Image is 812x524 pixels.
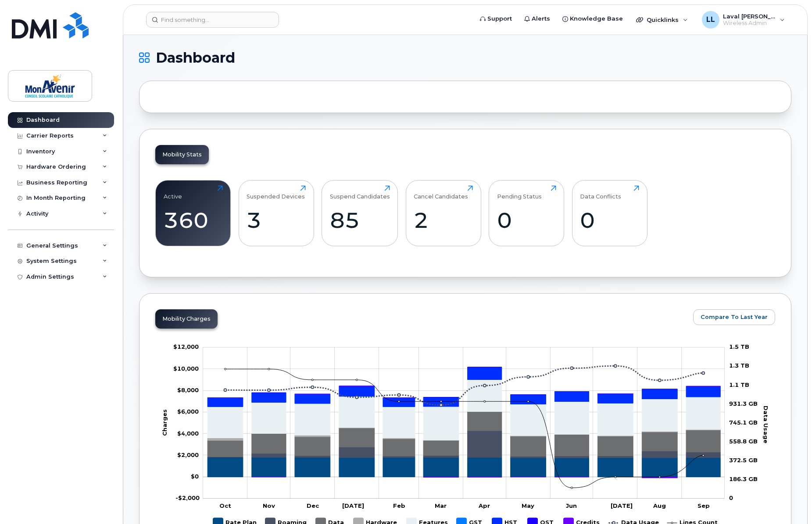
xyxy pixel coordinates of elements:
[566,502,577,509] tspan: Jun
[177,408,199,415] g: $0
[161,409,168,435] tspan: Charges
[247,185,306,241] a: Suspended Devices3
[580,185,639,241] a: Data Conflicts0
[343,502,365,509] tspan: [DATE]
[207,411,720,457] g: Data
[653,502,666,509] tspan: Aug
[177,386,199,393] tspan: $8,000
[497,185,556,241] a: Pending Status0
[414,207,473,233] div: 2
[177,386,199,393] g: $0
[173,343,199,350] tspan: $12,000
[164,207,223,233] div: 360
[522,502,534,509] tspan: May
[330,207,390,233] div: 85
[414,185,468,200] div: Cancel Candidates
[263,502,275,509] tspan: Nov
[693,309,775,325] button: Compare To Last Year
[729,457,758,464] tspan: 372.5 GB
[330,185,390,200] div: Suspend Candidates
[414,185,473,241] a: Cancel Candidates2
[207,411,720,440] g: Hardware
[580,185,621,200] div: Data Conflicts
[175,494,200,501] tspan: -$2,000
[729,419,758,426] tspan: 745.1 GB
[177,429,199,436] tspan: $4,000
[762,405,769,443] tspan: Data Usage
[307,502,319,509] tspan: Dec
[497,207,556,233] div: 0
[435,502,447,509] tspan: Mar
[729,438,758,445] tspan: 558.8 GB
[177,408,199,415] tspan: $6,000
[497,185,542,200] div: Pending Status
[580,207,639,233] div: 0
[207,379,720,440] g: Features
[175,494,200,501] g: $0
[177,429,199,436] g: $0
[729,475,758,482] tspan: 186.3 GB
[478,502,490,509] tspan: Apr
[164,185,223,241] a: Active360
[164,185,182,200] div: Active
[207,457,720,477] g: Rate Plan
[173,365,199,372] g: $0
[247,185,305,200] div: Suspended Devices
[173,365,199,372] tspan: $10,000
[729,494,733,501] tspan: 0
[729,343,749,350] tspan: 1.5 TB
[330,185,390,241] a: Suspend Candidates85
[247,207,306,233] div: 3
[177,451,199,458] tspan: $2,000
[191,473,199,480] tspan: $0
[173,343,199,350] g: $0
[729,381,749,388] tspan: 1.1 TB
[698,502,710,509] tspan: Sep
[729,400,758,407] tspan: 931.3 GB
[729,362,749,369] tspan: 1.3 TB
[611,502,633,509] tspan: [DATE]
[220,502,232,509] tspan: Oct
[207,367,720,407] g: HST
[701,313,768,321] span: Compare To Last Year
[177,451,199,458] g: $0
[393,502,406,509] tspan: Feb
[156,51,235,64] span: Dashboard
